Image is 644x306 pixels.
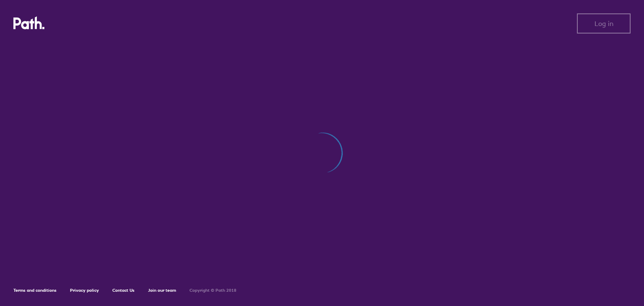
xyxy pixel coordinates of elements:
a: Privacy policy [70,288,99,293]
a: Terms and conditions [13,288,57,293]
h6: Copyright © Path 2018 [190,288,236,293]
button: Log in [577,13,631,34]
span: Log in [595,20,613,27]
a: Join our team [148,288,176,293]
a: Contact Us [112,288,135,293]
